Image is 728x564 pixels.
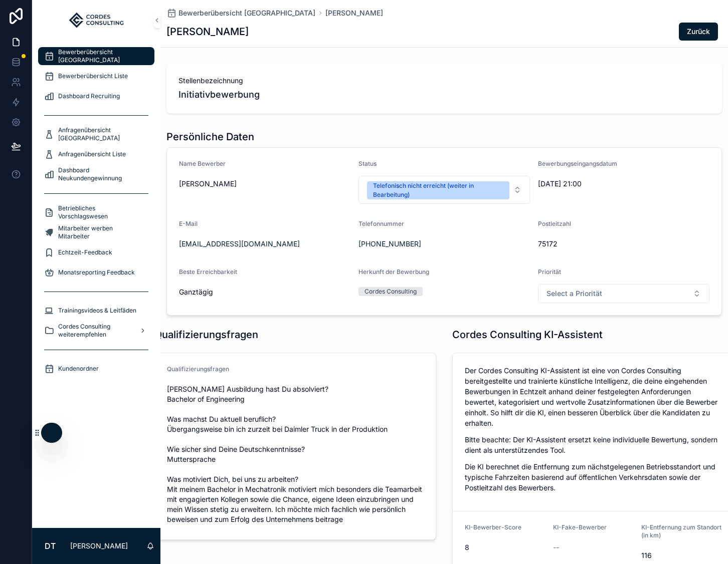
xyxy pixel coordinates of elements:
[179,239,300,249] a: [EMAIL_ADDRESS][DOMAIN_NAME]
[58,72,128,80] span: Bewerberübersicht Liste
[179,160,226,167] span: Name Bewerber
[38,223,154,241] a: Mitarbeiter werben Mitarbeiter
[38,302,154,320] a: Trainingsvideos & Leitfäden
[687,27,710,37] span: Zurück
[167,365,229,373] span: Qualifizierungsfragen
[465,434,721,455] p: Bitte beachte: Der KI-Assistent ersetzt keine individuelle Bewertung, sondern dient als unterstüt...
[465,365,721,428] p: Der Cordes Consulting KI-Assistent ist eine von Cordes Consulting bereitgestellte und trainierte ...
[68,12,125,28] img: App logo
[45,540,56,552] span: DT
[38,360,154,378] a: Kundenordner
[58,307,136,315] span: Trainingsvideos & Leitfäden
[58,126,144,142] span: Anfragenübersicht [GEOGRAPHIC_DATA]
[538,268,561,275] span: Priorität
[538,284,709,303] button: Select Button
[58,365,99,373] span: Kundenordner
[679,23,718,41] button: Zurück
[38,322,154,340] a: Cordes Consulting weiterempfehlen
[178,88,710,102] span: Initiativbewerbung
[538,179,665,189] span: [DATE] 21:00
[38,203,154,221] a: Betriebliches Vorschlagswesen
[179,268,237,275] span: Beste Erreichbarkeit
[38,243,154,261] a: Echtzeit-Feedback
[358,176,530,204] button: Select Button
[452,328,603,342] h1: Cordes Consulting KI-Assistent
[166,25,249,39] h1: [PERSON_NAME]
[58,48,144,64] span: Bewerberübersicht [GEOGRAPHIC_DATA]
[58,248,112,256] span: Echtzeit-Feedback
[58,150,126,158] span: Anfragenübersicht Liste
[38,87,154,105] a: Dashboard Recruiting
[465,542,545,552] span: 8
[58,166,144,182] span: Dashboard Neukundengewinnung
[38,145,154,163] a: Anfragenübersicht Liste
[58,323,131,339] span: Cordes Consulting weiterempfehlen
[358,268,429,275] span: Herkunft der Bewerbung
[178,76,710,86] span: Stellenbezeichnung
[154,328,258,342] h1: Qualifizierungsfragen
[32,40,160,391] div: scrollable content
[58,224,144,240] span: Mitarbeiter werben Mitarbeiter
[553,523,607,531] span: KI-Fake-Bewerber
[538,220,571,227] span: Postleitzahl
[641,523,721,539] span: KI-Entfernung zum Standort (in km)
[38,263,154,281] a: Monatsreporting Feedback
[358,160,377,167] span: Status
[38,165,154,183] a: Dashboard Neukundengewinnung
[179,179,350,189] span: [PERSON_NAME]
[553,542,559,552] span: --
[465,461,721,493] p: Die KI berechnet die Entfernung zum nächstgelegenen Betriebsstandort und typische Fahrzeiten basi...
[38,47,154,65] a: Bewerberübersicht [GEOGRAPHIC_DATA]
[465,523,521,531] span: KI-Bewerber-Score
[166,130,254,144] h1: Persönliche Daten
[70,541,128,551] p: [PERSON_NAME]
[358,239,421,249] a: [PHONE_NUMBER]
[38,67,154,85] a: Bewerberübersicht Liste
[178,8,315,18] span: Bewerberübersicht [GEOGRAPHIC_DATA]
[547,289,602,299] span: Select a Priorität
[58,204,144,220] span: Betriebliches Vorschlagswesen
[58,268,135,276] span: Monatsreporting Feedback
[325,8,383,18] a: [PERSON_NAME]
[538,160,617,167] span: Bewerbungseingangsdatum
[373,181,503,199] div: Telefonisch nicht erreicht (weiter in Bearbeitung)
[538,239,709,249] span: 75172
[58,92,120,100] span: Dashboard Recruiting
[38,125,154,143] a: Anfragenübersicht [GEOGRAPHIC_DATA]
[365,287,417,296] div: Cordes Consulting
[358,220,404,227] span: Telefonnummer
[179,287,350,297] span: Ganztägig
[167,384,424,524] span: [PERSON_NAME] Ausbildung hast Du absolviert? Bachelor of Engineering Was machst Du aktuell berufl...
[166,8,315,18] a: Bewerberübersicht [GEOGRAPHIC_DATA]
[179,220,198,227] span: E-Mail
[641,550,721,560] span: 116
